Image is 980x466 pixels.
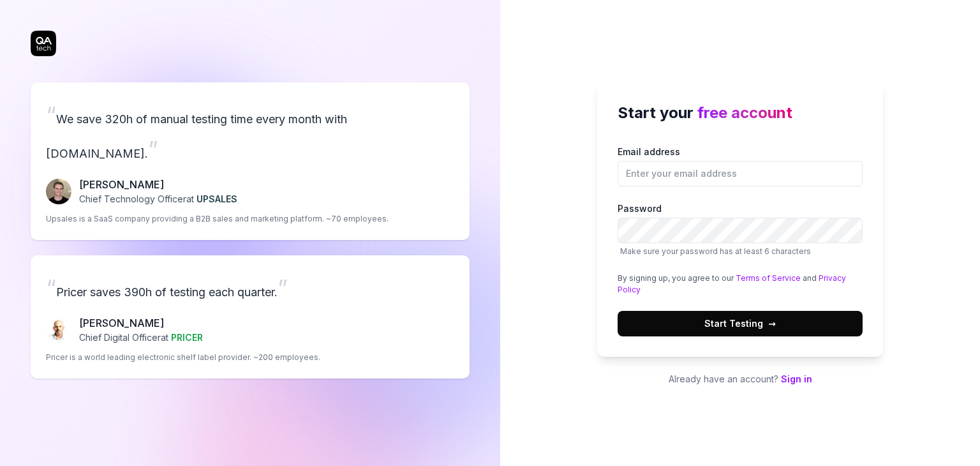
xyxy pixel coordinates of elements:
img: Chris Chalkitis [46,317,71,343]
p: We save 320h of manual testing time every month with [DOMAIN_NAME]. [46,98,454,167]
p: Already have an account? [597,372,883,386]
img: Fredrik Seidl [46,179,71,204]
p: Upsales is a SaaS company providing a B2B sales and marketing platform. ~70 employees. [46,213,389,225]
span: ” [278,274,288,302]
span: → [768,317,776,330]
span: “ [46,101,56,129]
input: PasswordMake sure your password has at least 6 characters [618,218,863,243]
a: Privacy Policy [618,273,846,294]
a: “Pricer saves 390h of testing each quarter.”Chris Chalkitis[PERSON_NAME]Chief Digital Officerat P... [31,255,470,379]
a: Terms of Service [736,273,801,283]
button: Start Testing→ [618,311,863,336]
p: [PERSON_NAME] [79,177,237,192]
input: Email address [618,161,863,186]
a: “We save 320h of manual testing time every month with [DOMAIN_NAME].”Fredrik Seidl[PERSON_NAME]Ch... [31,82,470,240]
label: Email address [618,145,863,186]
span: ” [148,135,158,163]
span: UPSALES [197,193,237,204]
span: PRICER [171,332,203,343]
span: Start Testing [704,317,776,330]
h2: Start your [618,101,863,124]
span: free account [697,103,792,122]
p: [PERSON_NAME] [79,315,203,331]
p: Chief Technology Officer at [79,192,237,206]
p: Pricer saves 390h of testing each quarter. [46,271,454,305]
p: Chief Digital Officer at [79,331,203,344]
span: Make sure your password has at least 6 characters [620,246,811,256]
div: By signing up, you agree to our and [618,273,863,296]
a: Sign in [781,373,812,384]
label: Password [618,202,863,257]
p: Pricer is a world leading electronic shelf label provider. ~200 employees. [46,352,320,363]
span: “ [46,274,56,302]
